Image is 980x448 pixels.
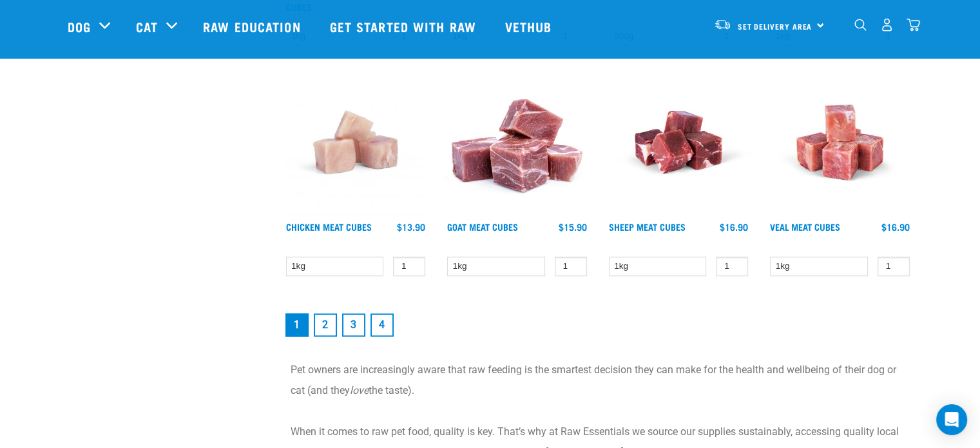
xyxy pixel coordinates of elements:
[317,1,492,52] a: Get started with Raw
[492,1,568,52] a: Vethub
[370,313,394,336] a: Goto page 4
[393,257,425,277] input: 1
[714,19,731,30] img: van-moving.png
[283,311,913,339] nav: pagination
[880,18,894,32] img: user.png
[350,384,369,396] em: love
[286,224,372,229] a: Chicken Meat Cubes
[770,224,840,229] a: Veal Meat Cubes
[136,17,158,36] a: Cat
[444,69,590,215] img: 1184 Wild Goat Meat Cubes Boneless 01
[720,222,748,232] div: $16.90
[397,222,425,232] div: $13.90
[190,1,316,52] a: Raw Education
[283,69,429,215] img: Chicken meat
[606,69,752,215] img: Sheep Meat
[447,224,518,229] a: Goat Meat Cubes
[716,257,748,277] input: 1
[854,19,867,31] img: home-icon-1@2x.png
[878,257,910,277] input: 1
[936,404,967,435] div: Open Intercom Messenger
[555,257,587,277] input: 1
[285,313,309,336] a: Page 1
[68,17,91,36] a: Dog
[738,24,812,28] span: Set Delivery Area
[314,313,337,336] a: Goto page 2
[559,222,587,232] div: $15.90
[767,69,913,215] img: Veal Meat Cubes8454
[342,313,365,336] a: Goto page 3
[907,18,920,32] img: home-icon@2x.png
[609,224,686,229] a: Sheep Meat Cubes
[291,360,905,401] p: Pet owners are increasingly aware that raw feeding is the smartest decision they can make for the...
[881,222,910,232] div: $16.90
